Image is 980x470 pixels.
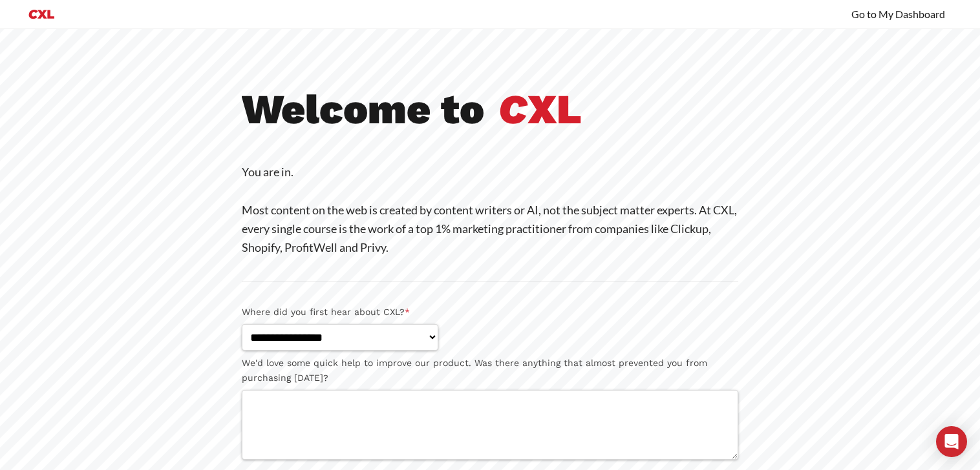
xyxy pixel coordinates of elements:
b: XL [498,85,582,134]
label: Where did you first hear about CXL? [242,305,738,320]
b: Welcome to [242,85,484,134]
p: You are in. Most content on the web is created by content writers or AI, not the subject matter e... [242,163,738,257]
i: C [498,85,527,134]
label: We'd love some quick help to improve our product. Was there anything that almost prevented you fr... [242,356,738,385]
div: Open Intercom Messenger [936,426,967,457]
